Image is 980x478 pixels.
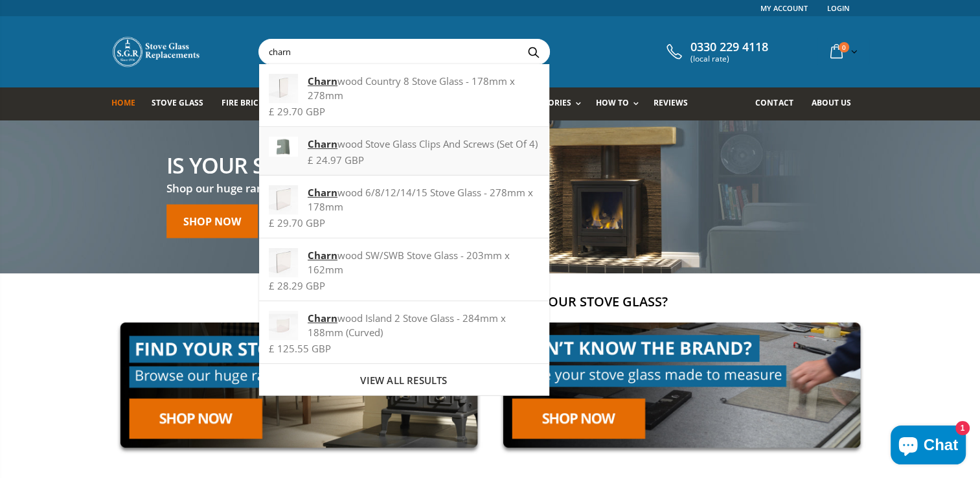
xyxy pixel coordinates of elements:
[111,313,486,457] img: find-your-brand-cta_9b334d5d-5c94-48ed-825f-d7972bbdebd0.jpg
[152,87,213,120] a: Stove Glass
[755,87,803,120] a: Contact
[308,249,337,262] strong: Charn
[308,312,337,324] strong: Charn
[111,36,202,68] img: Stove Glass Replacement
[269,216,325,229] span: £ 29.70 GBP
[596,87,645,120] a: How To
[811,87,860,120] a: About us
[111,97,135,108] span: Home
[811,97,850,108] span: About us
[690,54,768,63] span: (local rate)
[222,97,268,108] span: Fire Bricks
[269,105,325,118] span: £ 29.70 GBP
[596,97,629,108] span: How To
[269,279,325,292] span: £ 28.29 GBP
[494,313,869,457] img: made-to-measure-cta_2cd95ceb-d519-4648-b0cf-d2d338fdf11f.jpg
[269,248,539,277] div: wood SW/SWB Stove Glass - 203mm x 162mm
[166,154,530,176] h2: Is your stove ready for winter?
[690,40,768,54] span: 0330 229 4118
[111,293,869,310] h2: How would you like to replace your stove glass?
[825,39,860,64] a: 0
[269,137,539,151] div: wood Stove Glass Clips And Screws (Set Of 4)
[269,311,539,339] div: wood Island 2 Stove Glass - 284mm x 188mm (Curved)
[839,42,849,52] span: 0
[111,87,145,120] a: Home
[887,426,970,468] inbox-online-store-chat: Shopify online store chat
[308,186,337,199] strong: Charn
[259,40,694,64] input: Search your stove brand...
[308,137,337,150] strong: Charn
[269,185,539,214] div: wood 6/8/12/14/15 Stove Glass - 278mm x 178mm
[519,40,548,64] button: Search
[360,374,447,387] span: View all results
[654,87,698,120] a: Reviews
[222,87,278,120] a: Fire Bricks
[663,40,768,63] a: 0330 229 4118 (local rate)
[166,181,530,196] h3: Shop our huge range of replacement stove glass [DATE]
[654,97,688,108] span: Reviews
[166,205,258,238] a: Shop now
[308,74,337,87] strong: Charn
[518,87,587,120] a: Accessories
[755,97,793,108] span: Contact
[308,154,364,166] span: £ 24.97 GBP
[269,74,539,102] div: wood Country 8 Stove Glass - 178mm x 278mm
[269,342,331,355] span: £ 125.55 GBP
[152,97,203,108] span: Stove Glass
